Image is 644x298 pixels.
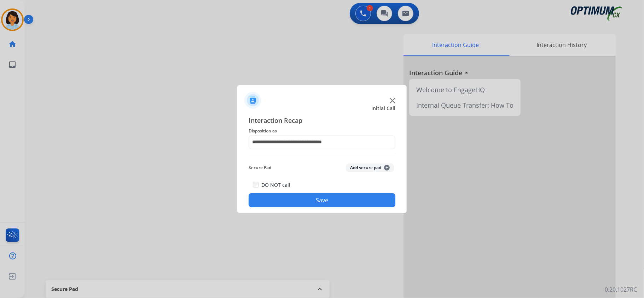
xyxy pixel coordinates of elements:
img: contact-recap-line.svg [249,155,395,155]
span: Secure Pad [249,163,271,172]
p: 0.20.1027RC [605,285,637,294]
span: Interaction Recap [249,115,395,127]
img: contactIcon [244,92,261,109]
button: Save [249,193,395,207]
span: Initial Call [371,105,395,112]
button: Add secure pad+ [346,163,394,172]
span: + [384,165,390,171]
span: Disposition as [249,127,395,135]
label: DO NOT call [261,181,290,189]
